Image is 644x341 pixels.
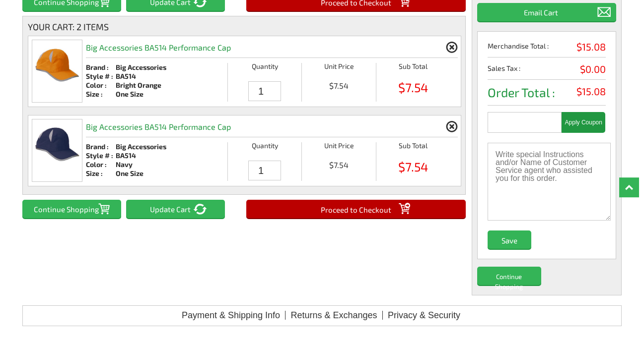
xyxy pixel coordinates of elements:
div: Big Accessories [116,63,166,72]
span: $15.08 [576,42,606,52]
div: Your Cart: 2 Items [28,21,460,32]
div: Navy [116,160,166,169]
span: $7.54 [302,81,376,90]
li: Order Total : [488,86,606,106]
h2: Big Accessories BA514 Performance Cap [86,115,231,137]
button: Continue Shopping [22,200,121,218]
input: Save [488,230,531,249]
div: Color : [86,160,116,169]
a: Remove [445,41,458,54]
div: Brand : [86,63,116,72]
li: Sub Total [376,63,450,81]
input: Apply Coupon [562,112,605,133]
button: Email Cart [477,3,616,21]
h2: Big Accessories BA514 Performance Cap [86,36,231,57]
span: $7.54 [376,161,450,173]
li: Quantity [227,142,302,161]
a: Privacy & Security [388,310,460,320]
div: Brand : [86,142,116,151]
span: $7.54 [302,161,376,170]
input: Proceed to Checkout [246,200,466,218]
span: $15.08 [576,86,606,96]
a: Payment & Shipping Info [182,310,280,320]
button: Continue Shopping [477,267,541,285]
li: Unit Price [301,63,376,81]
div: Size : [86,169,116,178]
div: BA514 [116,72,166,81]
span: $0.00 [580,64,606,74]
a: Big Accessories BA514 Performance Cap [32,174,82,183]
li: Unit Price [301,142,376,161]
a: Top [619,177,639,197]
img: Big Accessories BA514 Performance Cap [32,119,82,181]
div: One Size [116,90,166,99]
div: Big Accessories [116,142,166,151]
a: Big Accessories BA514 Performance Cap [32,95,82,104]
input: Update Cart [126,200,225,218]
li: Quantity [227,63,302,81]
span: $7.54 [376,81,450,94]
div: Bright Orange [116,81,166,90]
li: Merchandise Total : [488,42,606,57]
div: Style # : [86,151,116,160]
div: Size : [86,90,116,99]
div: Color : [86,81,116,90]
a: Returns & Exchanges [290,310,377,320]
div: Style # : [86,72,116,81]
li: Sub Total [376,142,450,161]
div: BA514 [116,151,166,160]
div: One Size [116,169,166,178]
li: Sales Tax : [488,64,606,80]
a: Remove [445,120,458,133]
img: Big Accessories BA514 Performance Cap [32,40,82,102]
